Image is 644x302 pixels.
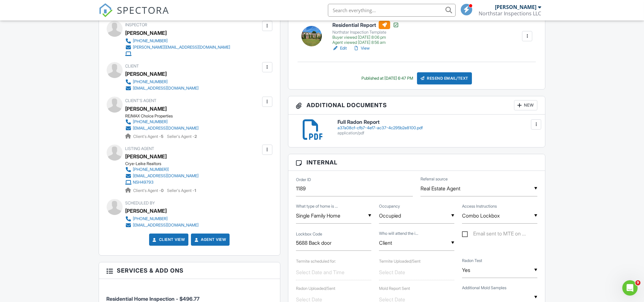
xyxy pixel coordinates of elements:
[622,280,638,296] iframe: Intercom live chat
[125,222,199,228] a: [EMAIL_ADDRESS][DOMAIN_NAME]
[379,265,454,280] input: Select Date
[125,201,155,205] span: Scheduled By
[125,206,167,216] div: [PERSON_NAME]
[125,28,167,38] div: [PERSON_NAME]
[125,166,199,173] a: [PHONE_NUMBER](
[167,188,196,193] span: Seller's Agent -
[151,236,185,243] a: Client View
[337,119,538,136] a: Full Radon Report a37a08cf-cfb7-4ef7-ac37-4c295b2e8100.pdf application/pdf
[117,3,170,17] span: SPECTORA
[167,134,197,139] span: Seller's Agent -
[125,125,199,131] a: [EMAIL_ADDRESS][DOMAIN_NAME]
[133,167,169,172] div: [PHONE_NUMBER](
[379,231,418,236] label: Who will attend the inspection?
[125,173,199,179] a: [EMAIL_ADDRESS][DOMAIN_NAME]
[296,259,336,264] label: Termite scheduled for:
[99,262,280,279] h3: Services & Add ons
[462,258,482,264] label: Radon Test
[125,146,155,151] span: Listing Agent
[125,179,199,186] a: NSH49793
[133,86,199,91] div: [EMAIL_ADDRESS][DOMAIN_NAME]
[125,69,167,79] div: [PERSON_NAME]
[337,131,538,136] div: application/pdf
[133,38,168,44] div: [PHONE_NUMBER]
[125,64,139,68] span: Client
[133,45,231,50] div: [PERSON_NAME][EMAIL_ADDRESS][DOMAIN_NAME]
[332,30,399,35] div: Northstar Inspection Template
[332,21,399,29] h6: Residential Report
[379,203,400,209] label: Occupancy
[462,285,506,291] label: Additional Mold Samples
[332,21,399,45] a: Residential Report Northstar Inspection Template Buyer viewed [DATE] 8:06 pm Agent viewed [DATE] ...
[125,216,199,222] a: [PHONE_NUMBER]
[125,38,231,44] a: [PHONE_NUMBER]
[417,72,472,84] div: Resend Email/Text
[495,4,537,10] div: [PERSON_NAME]
[361,76,413,81] div: Published at [DATE] 6:47 PM
[195,188,196,193] strong: 1
[296,265,371,280] input: Select Date and Time
[332,45,347,52] a: Edit
[107,296,200,302] span: Residential Home Inspection - $496.77
[133,223,199,228] div: [EMAIL_ADDRESS][DOMAIN_NAME]
[337,119,538,125] h6: Full Radon Report
[133,216,168,221] div: [PHONE_NUMBER]
[125,161,204,166] div: Crye-Leike Realtors
[288,154,545,171] h3: Internal
[99,3,113,17] img: The Best Home Inspection Software - Spectora
[133,79,168,84] div: [PHONE_NUMBER]
[514,100,537,110] div: New
[125,119,199,125] a: [PHONE_NUMBER]
[125,79,199,85] a: [PHONE_NUMBER]
[125,152,167,161] a: [PERSON_NAME]
[296,235,371,251] input: Lockbox Code
[462,231,526,239] label: Email sent to MTE on termite inspection
[296,231,322,237] label: Lockbox Code
[133,173,199,179] div: [EMAIL_ADDRESS][DOMAIN_NAME]
[379,259,420,264] label: Termite Uploaded/Sent
[125,114,204,119] div: RE/MAX Choice Properties
[125,104,167,114] a: [PERSON_NAME]
[420,176,448,182] label: Referral source
[193,236,226,243] a: Agent View
[133,134,165,139] span: Client's Agent -
[288,96,545,115] h3: Additional Documents
[332,35,399,40] div: Buyer viewed [DATE] 8:06 pm
[462,203,497,209] label: Access Instructions
[125,85,199,91] a: [EMAIL_ADDRESS][DOMAIN_NAME]
[353,45,370,52] a: View
[161,134,164,139] strong: 5
[161,188,164,193] strong: 0
[133,126,199,131] div: [EMAIL_ADDRESS][DOMAIN_NAME]
[195,134,197,139] strong: 2
[133,119,168,124] div: [PHONE_NUMBER]
[133,180,154,185] div: NSH49793
[479,10,542,17] div: Northstar Inspections LLC
[635,280,640,285] span: 9
[125,44,231,51] a: [PERSON_NAME][EMAIL_ADDRESS][DOMAIN_NAME]
[379,286,410,291] label: Mold Report Sent
[99,9,170,22] a: SPECTORA
[296,203,338,209] label: What type of home is this?
[296,286,335,291] label: Radon Uploaded/Sent
[332,40,399,45] div: Agent viewed [DATE] 8:56 am
[125,98,157,103] span: Client's Agent
[296,177,311,183] label: Order ID
[328,4,456,17] input: Search everything...
[133,188,165,193] span: Client's Agent -
[337,125,538,131] div: a37a08cf-cfb7-4ef7-ac37-4c295b2e8100.pdf
[125,22,148,27] span: Inspector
